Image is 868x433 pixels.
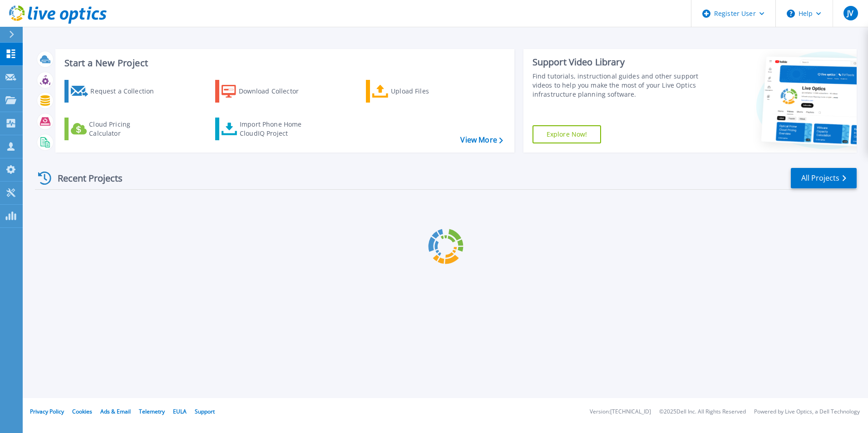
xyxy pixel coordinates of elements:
span: JV [847,10,853,17]
h3: Start a New Project [64,58,503,68]
a: Ads & Email [100,408,131,415]
div: Cloud Pricing Calculator [89,120,162,138]
li: Powered by Live Optics, a Dell Technology [754,409,860,415]
div: Find tutorials, instructional guides and other support videos to help you make the most of your L... [533,72,702,99]
a: All Projects [791,168,857,188]
div: Support Video Library [533,56,702,68]
div: Import Phone Home CloudIQ Project [240,120,311,138]
a: Telemetry [139,408,165,415]
li: Version: [TECHNICAL_ID] [590,409,651,415]
a: Cookies [72,408,92,415]
a: Cloud Pricing Calculator [64,118,166,140]
li: © 2025 Dell Inc. All Rights Reserved [659,409,746,415]
a: Privacy Policy [30,408,64,415]
div: Download Collector [239,82,311,100]
a: EULA [173,408,187,415]
a: Upload Files [366,80,467,103]
a: Download Collector [215,80,316,103]
a: Explore Now! [533,125,602,143]
a: View More [460,136,503,144]
div: Upload Files [391,82,464,100]
a: Support [195,408,215,415]
div: Request a Collection [90,82,163,100]
a: Request a Collection [64,80,166,103]
div: Recent Projects [35,167,135,189]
